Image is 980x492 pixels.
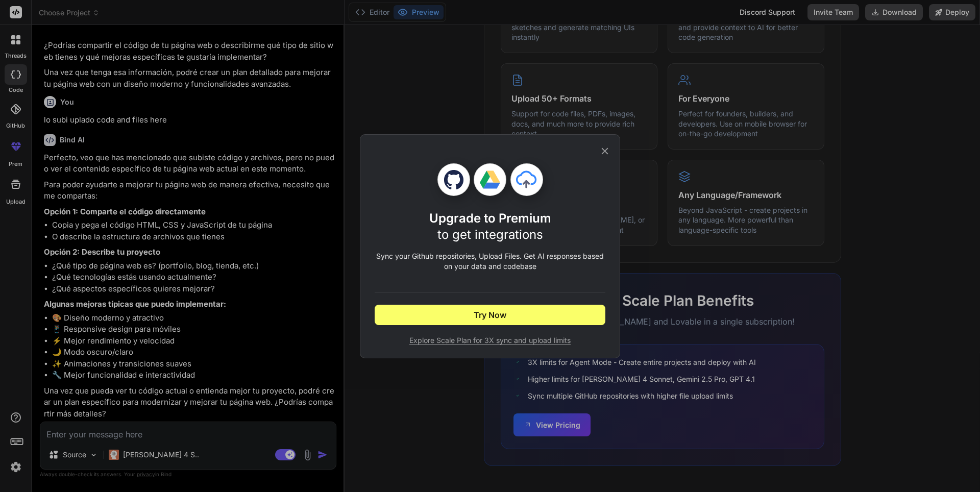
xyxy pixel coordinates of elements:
span: to get integrations [437,227,543,242]
h1: Upgrade to Premium [429,210,551,243]
span: Explore Scale Plan for 3X sync and upload limits [375,335,605,346]
button: Try Now [375,305,605,325]
p: Sync your Github repositories, Upload Files. Get AI responses based on your data and codebase [375,251,605,272]
span: Try Now [474,309,506,321]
